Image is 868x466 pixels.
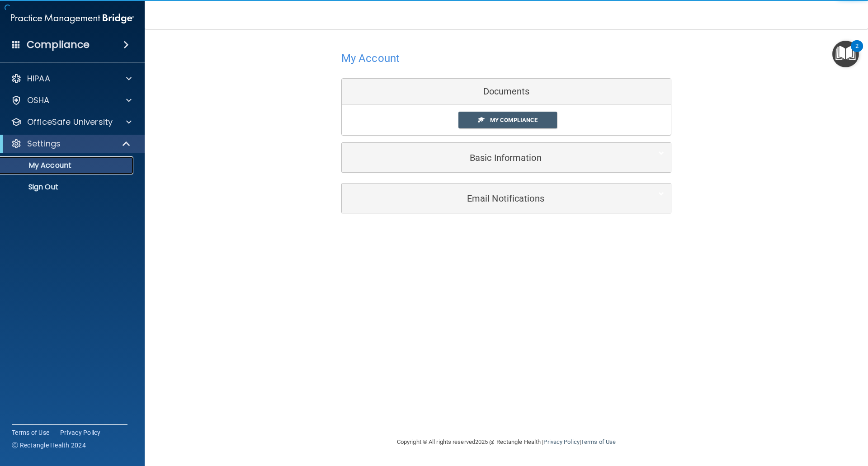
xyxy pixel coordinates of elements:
a: Settings [11,138,131,149]
div: Copyright © All rights reserved 2025 @ Rectangle Health | | [341,428,671,457]
div: Documents [342,79,671,105]
a: HIPAA [11,73,132,84]
div: 2 [855,46,859,58]
a: Privacy Policy [543,438,579,445]
a: Terms of Use [581,438,616,445]
iframe: Drift Widget Chat Controller [712,402,857,438]
a: OfficeSafe University [11,117,132,127]
a: Basic Information [349,147,664,168]
h4: My Account [341,52,400,64]
p: Sign Out [6,183,129,192]
a: OSHA [11,95,132,106]
a: Terms of Use [12,428,49,437]
p: HIPAA [27,73,50,84]
p: Settings [27,138,61,149]
h5: Basic Information [349,153,637,163]
p: OfficeSafe University [27,117,113,127]
a: Email Notifications [349,188,664,208]
h4: Compliance [27,38,90,51]
img: PMB logo [11,9,134,28]
span: Ⓒ Rectangle Health 2024 [12,441,86,450]
button: Open Resource Center, 2 new notifications [832,41,859,67]
a: Privacy Policy [60,428,101,437]
span: My Compliance [490,117,538,123]
h5: Email Notifications [349,193,637,203]
p: My Account [6,161,129,170]
p: OSHA [27,95,50,106]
